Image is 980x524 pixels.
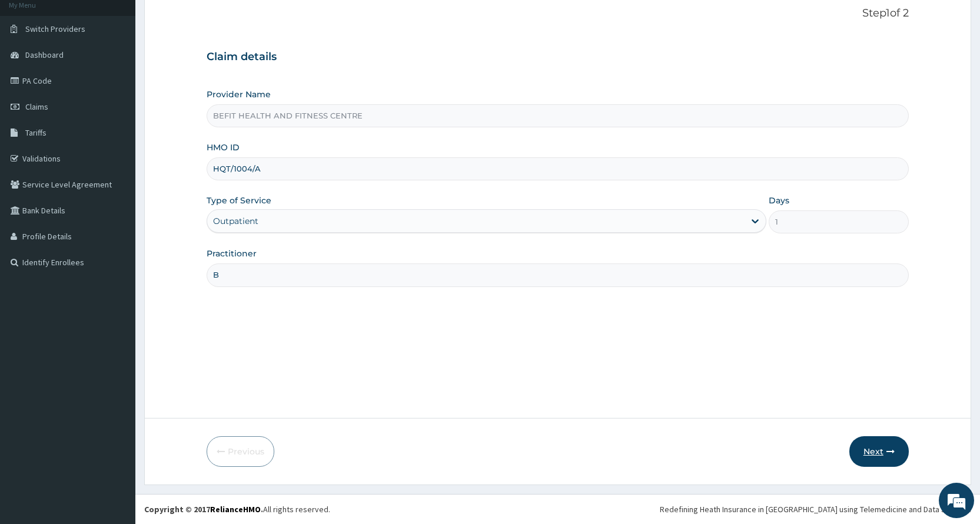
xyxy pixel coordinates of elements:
footer: All rights reserved. [135,494,980,524]
span: We're online! [68,149,162,268]
span: Tariffs [25,127,46,138]
label: HMO ID [207,141,240,153]
input: Enter Name [207,263,909,286]
label: Provider Name [207,88,271,100]
img: d_794563401_company_1708531726252_794563401 [22,59,48,88]
div: Redefining Heath Insurance in [GEOGRAPHIC_DATA] using Telemedicine and Data Science! [660,503,971,515]
label: Practitioner [207,248,257,259]
span: Dashboard [25,50,64,60]
a: RelianceHMO [210,504,261,515]
span: Switch Providers [25,24,85,34]
span: Claims [25,101,48,112]
strong: Copyright © 2017 . [144,504,263,515]
button: Next [849,436,909,467]
p: Step 1 of 2 [207,7,909,20]
button: Previous [207,436,274,467]
input: Enter HMO ID [207,157,909,180]
label: Days [769,195,789,206]
div: Minimize live chat window [193,6,221,34]
div: Chat with us now [61,66,198,81]
textarea: Type your message and hit 'Enter' [6,322,224,363]
h3: Claim details [207,51,909,64]
label: Type of Service [207,195,271,206]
